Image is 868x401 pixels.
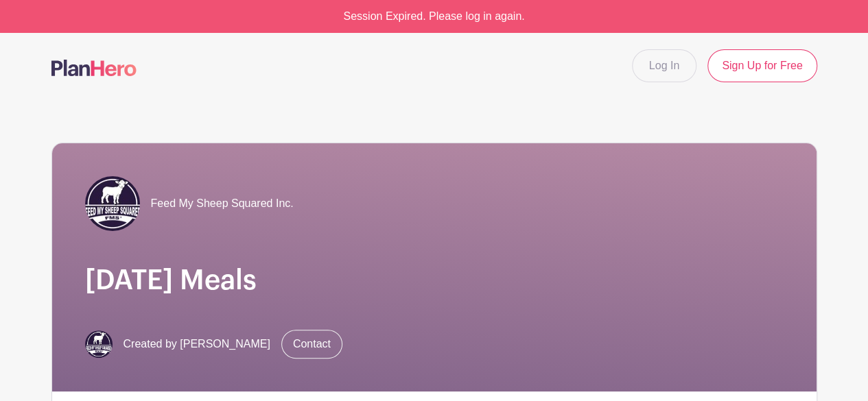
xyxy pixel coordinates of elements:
[85,264,784,297] h1: [DATE] Meals
[707,49,817,82] a: Sign Up for Free
[151,195,294,212] span: Feed My Sheep Squared Inc.
[281,330,342,359] a: Contact
[85,330,113,358] img: Logo.JPG
[632,49,696,82] a: Log In
[124,336,270,352] span: Created by [PERSON_NAME]
[85,176,140,231] img: Logo.JPG
[51,60,137,76] img: logo-507f7623f17ff9eddc593b1ce0a138ce2505c220e1c5a4e2b4648c50719b7d32.svg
